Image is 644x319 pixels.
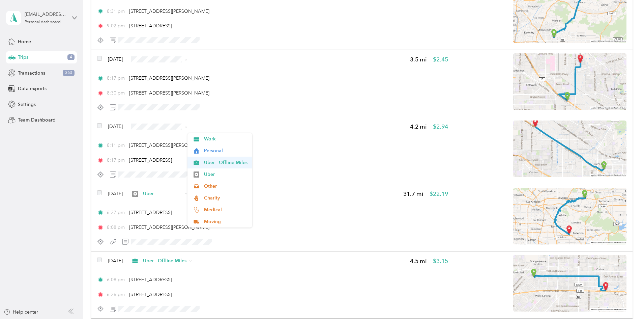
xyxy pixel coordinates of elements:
[129,224,209,230] span: [STREET_ADDRESS][PERSON_NAME]
[513,188,626,244] img: minimap
[433,123,448,131] span: $2.94
[107,209,126,216] span: 6:27 pm
[107,224,126,231] span: 8:08 pm
[107,157,126,164] span: 8:17 pm
[204,171,247,178] span: Uber
[606,281,644,319] iframe: Everlance-gr Chat Button Frame
[204,206,247,213] span: Medical
[129,210,172,215] span: [STREET_ADDRESS]
[18,38,31,45] span: Home
[194,171,200,178] img: Legacy Icon [Uber]
[107,8,126,15] span: 8:31 pm
[204,147,247,154] span: Personal
[204,135,247,142] span: Work
[18,101,36,108] span: Settings
[108,123,123,130] span: [DATE]
[513,255,626,312] img: minimap
[67,54,75,60] span: 4
[107,89,126,97] span: 8:30 pm
[107,22,126,29] span: 9:02 pm
[18,70,45,77] span: Transactions
[143,257,187,264] span: Uber - Offline Miles
[129,90,209,96] span: [STREET_ADDRESS][PERSON_NAME]
[129,277,172,283] span: [STREET_ADDRESS]
[108,56,123,63] span: [DATE]
[433,257,448,265] span: $3.15
[410,55,427,64] span: 3.5 mi
[430,190,448,198] span: $22.19
[108,190,123,197] span: [DATE]
[108,257,123,264] span: [DATE]
[129,157,172,163] span: [STREET_ADDRESS]
[132,191,138,197] img: Legacy Icon [Uber]
[129,292,172,297] span: [STREET_ADDRESS]
[204,194,247,202] span: Charity
[433,55,448,64] span: $2.45
[129,75,209,81] span: [STREET_ADDRESS][PERSON_NAME]
[129,8,209,14] span: [STREET_ADDRESS][PERSON_NAME]
[25,20,61,24] div: Personal dashboard
[513,53,626,110] img: minimap
[18,54,28,61] span: Trips
[63,70,75,76] span: 363
[129,23,172,29] span: [STREET_ADDRESS]
[18,116,56,124] span: Team Dashboard
[143,190,182,197] span: Uber
[18,85,47,92] span: Data exports
[403,190,423,198] span: 31.7 mi
[4,309,38,316] button: Help center
[513,121,626,177] img: minimap
[107,142,126,149] span: 8:11 pm
[204,218,247,225] span: Moving
[204,159,247,166] span: Uber - Offline Miles
[129,142,209,148] span: [STREET_ADDRESS][PERSON_NAME]
[410,123,427,131] span: 4.2 mi
[107,75,126,82] span: 8:17 pm
[107,291,126,298] span: 6:26 pm
[410,257,427,265] span: 4.5 mi
[204,183,247,190] span: Other
[107,276,126,283] span: 6:08 pm
[25,11,67,18] div: [EMAIL_ADDRESS][DOMAIN_NAME]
